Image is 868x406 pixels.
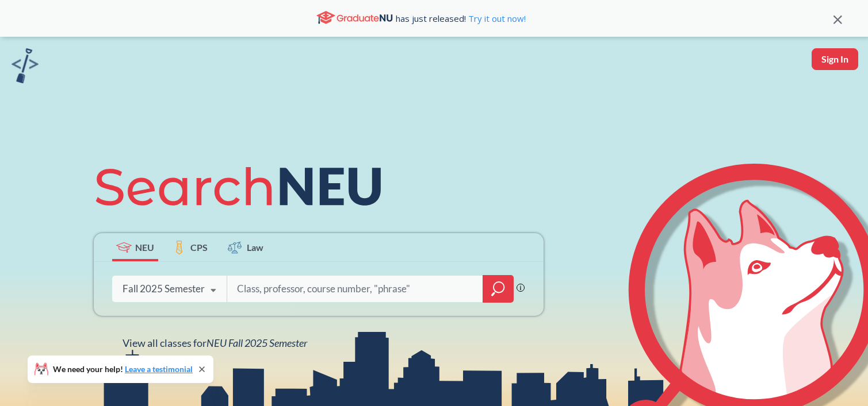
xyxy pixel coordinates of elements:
span: has just released! [396,12,526,25]
input: Class, professor, course number, "phrase" [236,277,475,301]
span: NEU [135,241,154,254]
img: sandbox logo [12,48,39,83]
a: Try it out now! [466,13,526,24]
span: CPS [190,241,208,254]
a: Leave a testimonial [125,364,193,374]
div: magnifying glass [483,275,514,303]
span: Law [247,241,263,254]
span: We need your help! [53,365,193,373]
svg: magnifying glass [491,281,505,297]
span: NEU Fall 2025 Semester [207,337,307,349]
a: sandbox logo [12,48,39,87]
span: View all classes for [123,337,307,349]
div: Fall 2025 Semester [123,283,205,295]
button: Sign In [812,48,858,70]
